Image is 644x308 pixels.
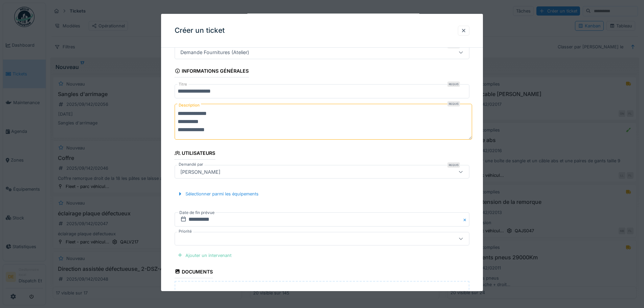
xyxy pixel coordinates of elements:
[462,212,469,227] button: Close
[178,49,252,56] div: Demande Fournitures (Atelier)
[177,81,188,87] label: Titre
[175,189,261,198] div: Sélectionner parmi les équipements
[175,251,234,260] div: Ajouter un intervenant
[177,101,201,110] label: Description
[175,148,216,160] div: Utilisateurs
[177,42,206,48] label: Type de ticket
[447,81,460,87] div: Requis
[175,66,249,77] div: Informations générales
[447,101,460,106] div: Requis
[447,162,460,168] div: Requis
[175,26,225,35] h3: Créer un ticket
[178,168,223,175] div: [PERSON_NAME]
[179,209,215,216] label: Date de fin prévue
[175,267,213,278] div: Documents
[177,162,204,167] label: Demandé par
[177,229,193,234] label: Priorité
